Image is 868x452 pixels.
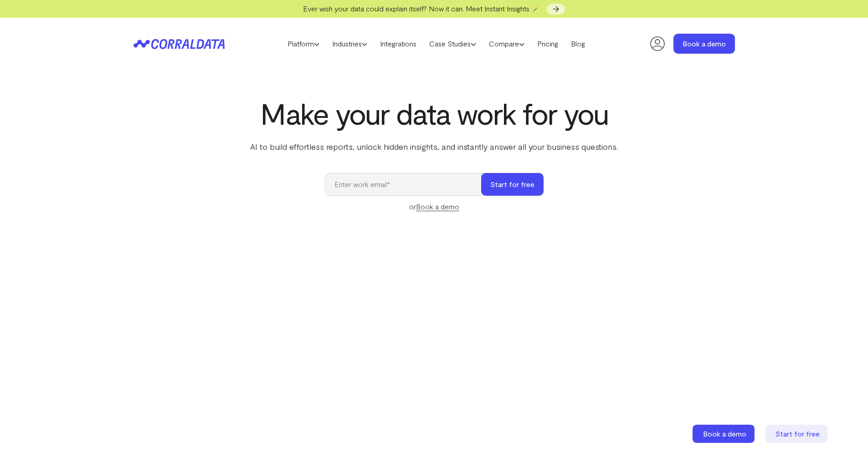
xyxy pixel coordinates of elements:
[703,429,746,438] span: Book a demo
[325,201,544,212] div: or
[423,37,483,51] a: Case Studies
[325,173,490,196] input: Enter work email*
[416,202,459,211] a: Book a demo
[483,37,531,51] a: Compare
[565,37,591,51] a: Blog
[776,429,820,438] span: Start for free
[326,37,374,51] a: Industries
[248,141,620,152] p: AI to build effortless reports, unlock hidden insights, and instantly answer all your business qu...
[693,425,756,443] a: Book a demo
[765,425,829,443] a: Start for free
[481,173,544,196] button: Start for free
[531,37,565,51] a: Pricing
[374,37,423,51] a: Integrations
[281,37,326,51] a: Platform
[673,34,735,54] a: Book a demo
[303,4,540,13] span: Ever wish your data could explain itself? Now it can. Meet Instant Insights 🪄
[248,97,620,130] h1: Make your data work for you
